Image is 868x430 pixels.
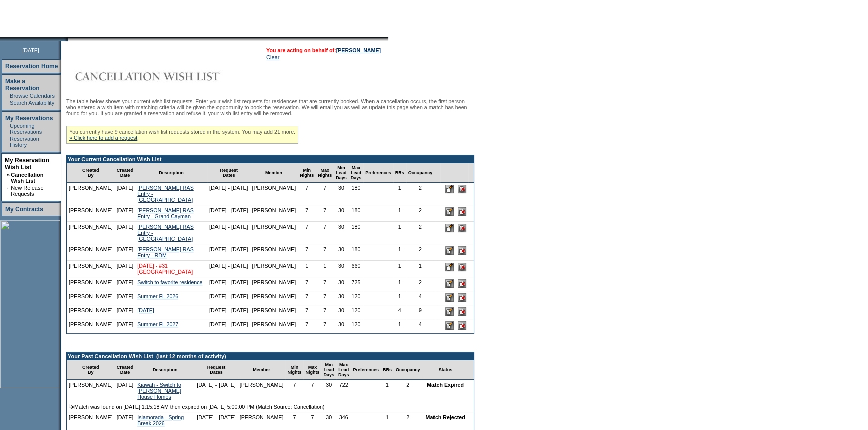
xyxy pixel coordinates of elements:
[393,261,406,277] td: 1
[381,380,394,402] td: 1
[406,291,435,305] td: 4
[349,244,364,261] td: 180
[209,293,248,299] nobr: [DATE] - [DATE]
[238,360,286,380] td: Member
[64,37,68,41] img: promoShadowLeftCorner.gif
[334,305,349,319] td: 30
[67,380,115,402] td: [PERSON_NAME]
[381,360,394,380] td: BRs
[393,291,406,305] td: 1
[195,360,238,380] td: Request Dates
[5,206,43,213] a: My Contracts
[197,382,236,388] nobr: [DATE] - [DATE]
[316,163,334,183] td: Max Nights
[393,319,406,333] td: 1
[67,183,115,205] td: [PERSON_NAME]
[458,263,466,271] input: Delete this Request
[266,54,279,60] a: Clear
[298,183,316,205] td: 7
[316,291,334,305] td: 7
[250,205,298,222] td: [PERSON_NAME]
[406,163,435,183] td: Occupancy
[349,183,364,205] td: 180
[298,261,316,277] td: 1
[458,293,466,302] input: Delete this Request
[298,277,316,291] td: 7
[250,244,298,261] td: [PERSON_NAME]
[349,205,364,222] td: 180
[115,319,136,333] td: [DATE]
[69,404,74,409] img: arrow.gif
[321,380,336,402] td: 30
[445,185,454,193] input: Edit this Request
[381,412,394,428] td: 1
[209,263,248,269] nobr: [DATE] - [DATE]
[67,155,474,163] td: Your Current Cancellation Wish List
[458,185,466,193] input: Delete this Request
[349,319,364,333] td: 120
[458,321,466,330] input: Delete this Request
[458,224,466,232] input: Delete this Request
[349,277,364,291] td: 725
[250,163,298,183] td: Member
[67,163,115,183] td: Created By
[67,222,115,244] td: [PERSON_NAME]
[115,261,136,277] td: [DATE]
[209,224,248,230] nobr: [DATE] - [DATE]
[115,163,136,183] td: Created Date
[334,291,349,305] td: 30
[115,277,136,291] td: [DATE]
[10,136,39,148] a: Reservation History
[115,205,136,222] td: [DATE]
[393,163,406,183] td: BRs
[445,307,454,316] input: Edit this Request
[458,207,466,216] input: Delete this Request
[266,47,381,53] span: You are acting on behalf of:
[336,360,351,380] td: Max Lead Days
[250,261,298,277] td: [PERSON_NAME]
[137,263,193,275] a: [DATE] - #31 [GEOGRAPHIC_DATA]
[67,244,115,261] td: [PERSON_NAME]
[137,321,178,327] a: Summer FL 2027
[394,412,422,428] td: 2
[67,360,115,380] td: Created By
[425,414,465,420] nobr: Match Rejected
[250,319,298,333] td: [PERSON_NAME]
[303,412,321,428] td: 7
[334,183,349,205] td: 30
[321,360,336,380] td: Min Lead Days
[10,100,54,106] a: Search Availability
[298,163,316,183] td: Min Nights
[393,244,406,261] td: 1
[445,293,454,302] input: Edit this Request
[209,279,248,285] nobr: [DATE] - [DATE]
[137,279,202,285] a: Switch to favorite residence
[321,412,336,428] td: 30
[137,414,184,426] a: Islamorada - Spring Break 2026
[67,261,115,277] td: [PERSON_NAME]
[406,244,435,261] td: 2
[406,205,435,222] td: 2
[209,321,248,327] nobr: [DATE] - [DATE]
[137,185,194,203] a: [PERSON_NAME] RAS Entry - [GEOGRAPHIC_DATA]
[334,261,349,277] td: 30
[458,246,466,255] input: Delete this Request
[393,277,406,291] td: 1
[285,360,303,380] td: Min Nights
[10,93,55,99] a: Browse Calendars
[69,135,137,141] a: » Click here to add a request
[10,123,42,135] a: Upcoming Reservations
[209,246,248,252] nobr: [DATE] - [DATE]
[67,277,115,291] td: [PERSON_NAME]
[285,412,303,428] td: 7
[351,360,381,380] td: Preferences
[67,402,474,412] td: Match was found on [DATE] 1:15:18 AM then expired on [DATE] 5:00:00 PM (Match Source: Cancellation)
[67,205,115,222] td: [PERSON_NAME]
[11,172,43,184] a: Cancellation Wish List
[406,183,435,205] td: 2
[207,163,250,183] td: Request Dates
[316,319,334,333] td: 7
[250,291,298,305] td: [PERSON_NAME]
[209,185,248,191] nobr: [DATE] - [DATE]
[316,244,334,261] td: 7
